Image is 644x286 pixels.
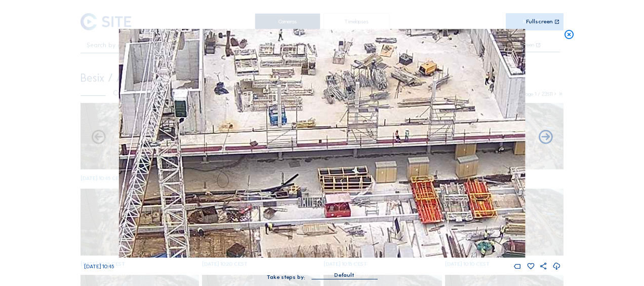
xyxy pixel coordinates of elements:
[267,274,305,280] div: Take steps by:
[119,29,525,258] img: Image
[90,129,107,146] i: Forward
[311,271,377,279] div: Default
[334,271,354,280] div: Default
[526,19,553,25] div: Fullscreen
[537,129,554,146] i: Back
[84,263,114,270] span: [DATE] 10:45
